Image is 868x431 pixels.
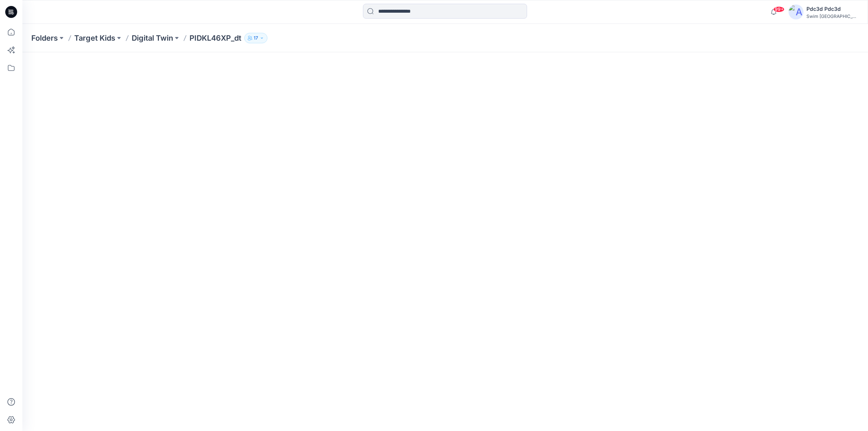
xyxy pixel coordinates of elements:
iframe: edit-style [22,52,868,431]
a: Digital Twin [132,33,173,43]
img: avatar [789,4,803,19]
a: Folders [31,33,58,43]
p: PIDKL46XP_dt [189,33,241,43]
div: Swim [GEOGRAPHIC_DATA] [806,13,859,19]
button: 17 [244,33,267,43]
div: Pdc3d Pdc3d [806,4,859,13]
p: 17 [254,34,258,42]
span: 99+ [773,6,784,12]
a: Target Kids [74,33,115,43]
